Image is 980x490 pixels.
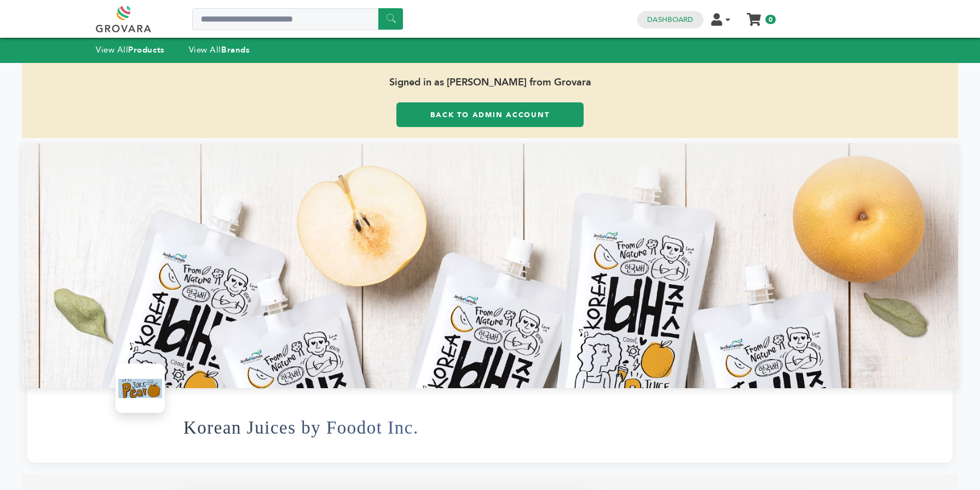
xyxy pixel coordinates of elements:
a: View AllBrands [189,44,250,55]
span: 0 [765,15,776,24]
input: Search a product or brand... [192,8,403,30]
a: View AllProducts [96,44,165,55]
img: Korean Juices by Foodot Inc. Logo [118,366,162,410]
strong: Products [128,44,164,55]
a: Dashboard [647,15,693,25]
strong: Brands [221,44,250,55]
a: Back to Admin Account [396,102,584,127]
a: My Cart [748,10,760,21]
span: Signed in as [PERSON_NAME] from Grovara [22,63,958,102]
h1: Korean Juices by Foodot Inc. [183,401,419,454]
